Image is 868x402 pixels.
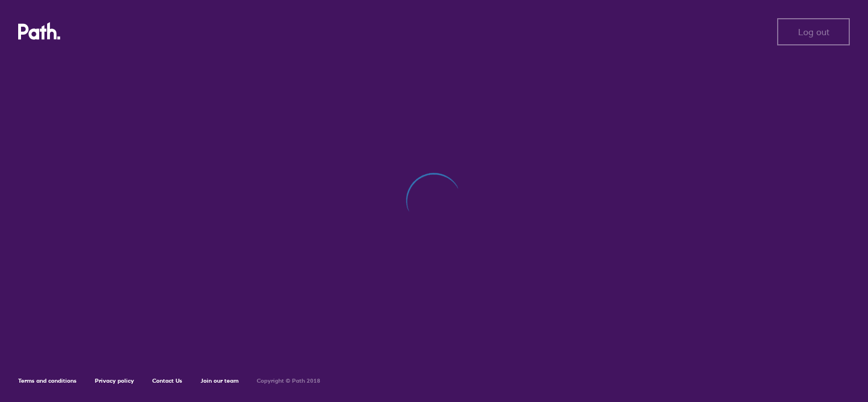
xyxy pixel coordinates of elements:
[777,18,850,45] button: Log out
[798,27,829,37] span: Log out
[95,377,134,384] a: Privacy policy
[152,377,182,384] a: Contact Us
[18,377,77,384] a: Terms and conditions
[257,378,320,384] h6: Copyright © Path 2018
[201,377,239,384] a: Join our team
